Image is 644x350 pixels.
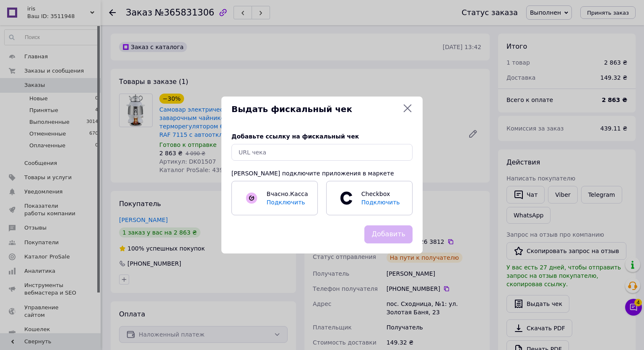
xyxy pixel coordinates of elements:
[326,181,413,215] a: CheckboxПодключить
[231,103,399,115] span: Выдать фискальный чек
[361,199,400,206] span: Подключить
[231,181,318,215] a: Вчасно.КассаПодключить
[267,199,305,206] span: Подключить
[231,133,359,140] span: Добавьте ссылку на фискальный чек
[231,169,413,178] div: [PERSON_NAME] подключите приложения в маркете
[231,144,413,161] input: URL чека
[267,191,308,197] span: Вчасно.Касса
[357,190,403,206] span: Checkbox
